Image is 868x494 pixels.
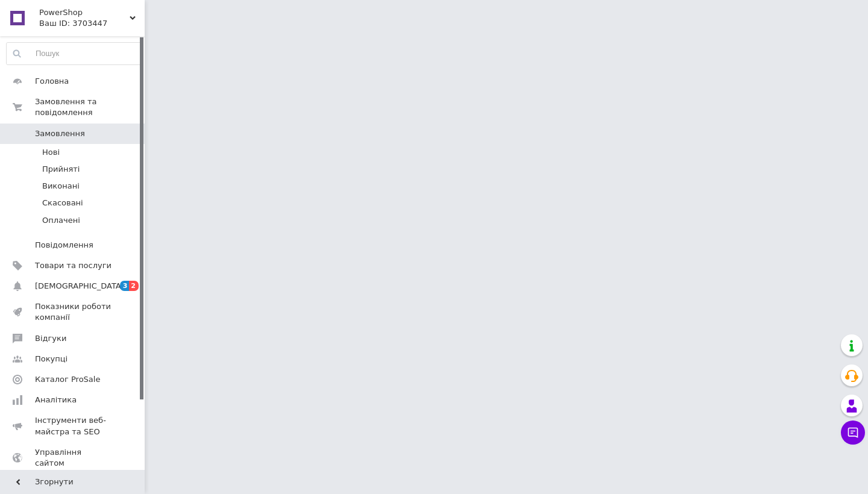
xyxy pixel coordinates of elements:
span: Головна [35,76,69,87]
span: 3 [120,281,130,291]
button: Чат з покупцем [841,421,865,445]
span: Відгуки [35,333,66,344]
span: Замовлення та повідомлення [35,96,145,118]
span: Оплачені [42,215,80,226]
span: Виконані [42,181,80,192]
span: Замовлення [35,128,85,139]
span: Показники роботи компанії [35,301,112,323]
span: PowerShop [39,7,130,18]
span: Прийняті [42,164,80,175]
span: Інструменти веб-майстра та SEO [35,415,112,437]
span: 2 [129,281,139,291]
span: Аналітика [35,395,77,405]
input: Пошук [7,43,142,64]
span: Покупці [35,354,68,364]
span: Нові [42,147,60,158]
span: Скасовані [42,198,83,208]
span: Управління сайтом [35,447,112,469]
span: Товари та послуги [35,260,112,271]
span: [DEMOGRAPHIC_DATA] [35,281,124,292]
div: Ваш ID: 3703447 [39,18,145,29]
span: Повідомлення [35,240,93,251]
span: Каталог ProSale [35,374,100,385]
